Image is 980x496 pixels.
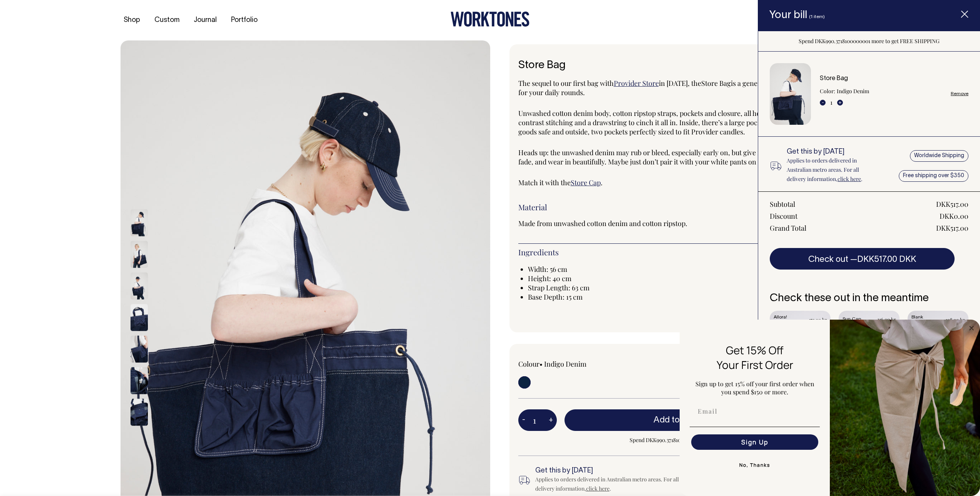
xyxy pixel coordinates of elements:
[131,304,148,331] img: indigo-denim
[770,199,795,209] div: Subtotal
[820,76,848,81] a: Store Bag
[936,199,968,209] div: DKK517.00
[528,292,583,302] span: Base Depth: 15 cm
[770,211,797,221] div: Discount
[770,63,811,125] img: Store Bag
[518,79,828,97] span: is a generous shoulder bag built for your daily rounds.
[518,60,836,72] h1: Store Bag
[838,175,861,183] a: click here
[518,412,529,428] button: -
[518,148,824,166] span: Heads up: the unwashed denim may rub or bleed, especially early on, but give it time and it’ll so...
[820,100,826,106] button: -
[518,109,831,136] span: Unwashed cotton denim body, cotton ripstop straps, pockets and closure, all held together with cr...
[518,79,614,88] span: The sequel to our first bag with
[518,203,836,212] a: Material
[528,283,590,292] span: Strap Length: 63 cm
[787,156,878,184] p: Applies to orders delivered in Australian metro areas. For all delivery information, .
[691,434,818,450] button: Sign Up
[857,256,916,263] span: DKK517.00 DKK
[518,359,645,369] div: Colour
[131,241,148,268] img: indigo-denim
[131,272,148,299] img: indigo-denim
[809,15,825,19] span: (1 item)
[614,79,659,88] a: Provider Store
[691,404,818,419] input: Email
[528,274,571,283] span: Height: 40 cm
[701,79,731,88] span: Store Bag
[940,211,968,221] div: DKK0.00
[544,359,586,369] label: Indigo Denim
[121,14,143,27] a: Shop
[967,323,976,333] button: Close dialog
[830,320,980,496] img: 5e34ad8f-4f05-4173-92a8-ea475ee49ac9.jpeg
[770,293,968,305] h6: Check these out in the meantime
[717,357,793,372] span: Your First Order
[131,367,148,394] img: indigo-denim
[131,335,148,362] img: indigo-denim
[535,467,692,475] h6: Get this by [DATE]
[571,178,601,187] a: Store Cap
[228,14,261,27] a: Portfolio
[787,148,878,156] h6: Get this by [DATE]
[770,248,955,270] button: Check out —DKK517.00 DKK
[695,380,814,396] span: Sign up to get 15% off your first order when you spend $150 or more.
[528,265,567,274] span: Width: 56 cm
[545,412,557,428] button: +
[690,457,820,473] button: No, Thanks
[837,100,843,106] button: +
[951,91,968,96] a: Remove
[653,416,691,424] span: Add to bill
[936,223,968,233] div: DKK517.00
[131,209,148,236] img: indigo-denim
[799,37,940,45] span: Spend DKK990.3718100000001 more to get FREE SHIPPING
[837,87,869,96] dd: Indigo Denim
[565,436,836,445] span: Spend DKK990.3718100000001 more to get FREE SHIPPING
[535,475,692,493] div: Applies to orders delivered in Australian metro areas. For all delivery information, .
[565,409,836,431] button: Add to bill —517,00 DKK
[726,343,784,357] span: Get 15% Off
[539,359,543,369] span: •
[131,399,148,426] img: indigo-denim
[586,485,610,492] a: click here
[770,223,806,233] div: Grand Total
[518,248,836,257] a: Ingredients
[659,79,701,88] span: in [DATE], the
[518,178,603,187] span: Match it with the .
[191,14,220,27] a: Journal
[151,14,183,27] a: Custom
[820,87,835,96] dt: Color:
[518,219,687,228] span: Made from unwashed cotton denim and cotton ripstop.
[680,320,980,496] div: FLYOUT Form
